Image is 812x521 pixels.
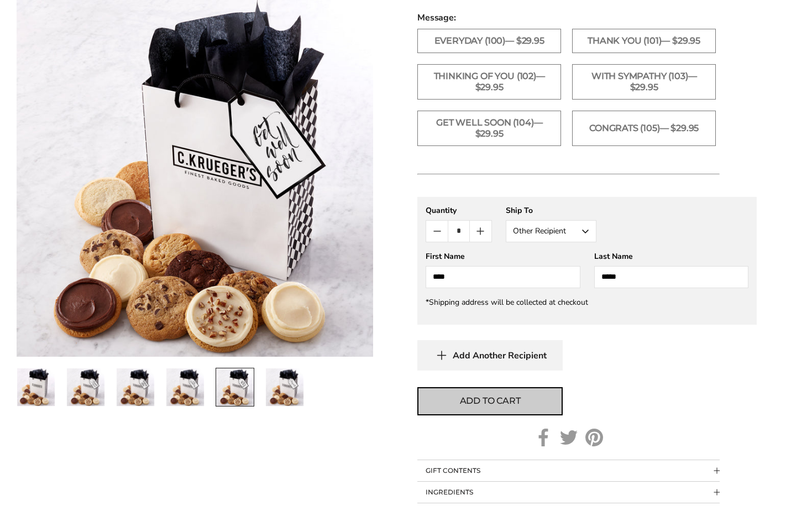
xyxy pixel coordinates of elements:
[417,460,720,481] button: Collapsible block button
[470,221,491,242] button: Count plus
[572,29,716,53] label: Thank You (101)— $29.95
[426,205,492,216] div: Quantity
[426,221,448,242] button: Count minus
[453,350,547,361] span: Add Another Recipient
[117,368,154,406] img: Every Occasion One Dozen Cookies Gift Bag - Select Your Message
[594,251,748,262] div: Last Name
[216,368,254,406] img: Every Occasion One Dozen Cookies Gift Bag - Select Your Message
[572,111,716,146] label: Congrats (105)— $29.95
[506,220,596,242] button: Other Recipient
[17,368,55,407] a: 1 / 6
[585,429,603,446] a: Pinterest
[572,64,716,100] label: With Sympathy (103)— $29.95
[417,197,757,325] gfm-form: New recipient
[460,394,521,408] span: Add to cart
[560,429,578,446] a: Twitter
[417,340,563,371] button: Add Another Recipient
[426,251,580,262] div: First Name
[417,64,561,100] label: Thinking of You (102)— $29.95
[417,11,757,24] span: Message:
[426,297,748,308] div: *Shipping address will be collected at checkout
[266,368,303,406] img: Every Occasion One Dozen Cookies Gift Bag - Select Your Message
[426,266,580,288] input: First Name
[17,368,55,406] img: Every Occasion One Dozen Cookies Gift Bag - Select Your Message
[506,205,596,216] div: Ship To
[116,368,155,407] a: 3 / 6
[67,368,104,406] img: Every Occasion One Dozen Cookies Gift Bag - Select Your Message
[66,368,105,407] a: 2 / 6
[417,387,563,415] button: Add to cart
[166,368,205,407] a: 4 / 6
[166,368,204,406] img: Every Occasion One Dozen Cookies Gift Bag - Select Your Message
[417,111,561,146] label: Get Well Soon (104)— $29.95
[417,482,720,503] button: Collapsible block button
[594,266,748,288] input: Last Name
[535,429,552,446] a: Facebook
[216,368,254,407] a: 5 / 6
[265,368,304,407] a: 6 / 6
[417,29,561,53] label: Everyday (100)— $29.95
[448,221,469,242] input: Quantity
